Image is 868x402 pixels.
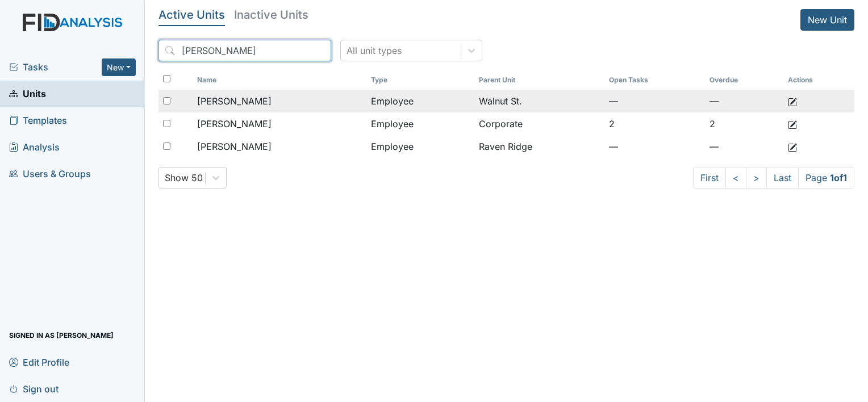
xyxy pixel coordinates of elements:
[705,70,783,90] th: Toggle SortBy
[746,167,767,189] a: >
[197,117,272,131] span: [PERSON_NAME]
[9,112,67,129] span: Templates
[197,140,272,153] span: [PERSON_NAME]
[705,112,783,135] td: 2
[347,44,402,57] div: All unit types
[474,135,604,158] td: Raven Ridge
[366,70,474,90] th: Toggle SortBy
[102,58,136,76] button: New
[197,94,272,108] span: [PERSON_NAME]
[9,380,59,397] span: Sign out
[725,167,746,189] a: <
[165,171,203,185] div: Show 50
[158,40,331,61] input: Search...
[830,172,847,183] strong: 1 of 1
[474,112,604,135] td: Corporate
[193,70,366,90] th: Toggle SortBy
[705,90,783,112] td: —
[9,326,114,344] span: Signed in as [PERSON_NAME]
[604,70,705,90] th: Toggle SortBy
[163,75,170,82] input: Toggle All Rows Selected
[766,167,799,189] a: Last
[9,60,102,74] a: Tasks
[474,90,604,112] td: Walnut St.
[9,165,91,183] span: Users & Groups
[604,112,705,135] td: 2
[800,9,854,31] a: New Unit
[705,135,783,158] td: —
[693,167,854,189] nav: task-pagination
[474,70,604,90] th: Toggle SortBy
[9,139,60,156] span: Analysis
[366,135,474,158] td: Employee
[9,353,69,371] span: Edit Profile
[604,135,705,158] td: —
[234,9,308,20] h5: Inactive Units
[366,112,474,135] td: Employee
[9,85,46,103] span: Units
[783,70,840,90] th: Actions
[366,90,474,112] td: Employee
[604,90,705,112] td: —
[798,167,854,189] span: Page
[158,9,225,20] h5: Active Units
[693,167,726,189] a: First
